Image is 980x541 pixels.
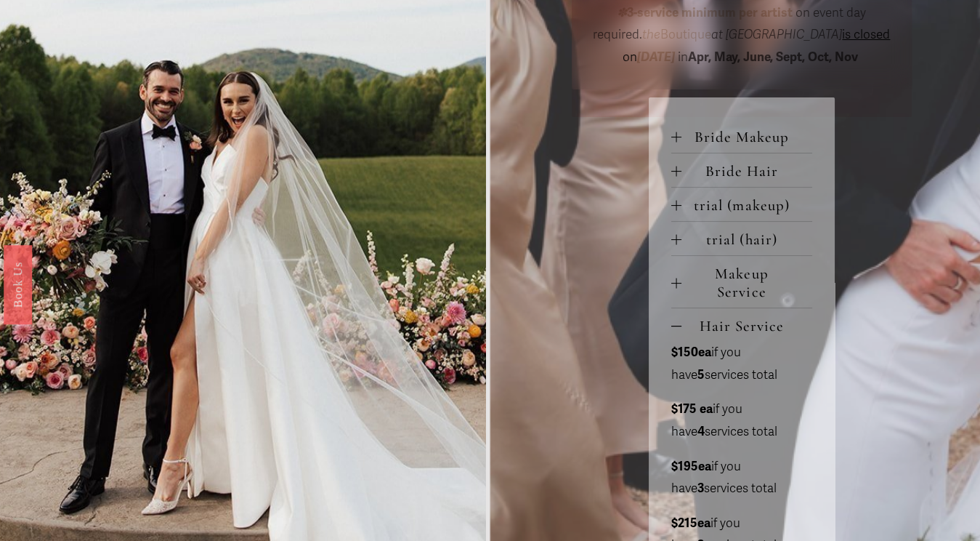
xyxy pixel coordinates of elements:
[711,27,842,42] em: at [GEOGRAPHIC_DATA]
[637,49,675,65] em: [DATE]
[627,5,793,20] strong: 3-service minimum per artist
[671,516,710,531] strong: $215ea
[32,51,187,65] p: Plugin is loading...
[697,481,704,496] strong: 3
[681,162,812,180] span: Bride Hair
[671,188,812,221] button: trial (makeup)
[671,222,812,255] button: trial (hair)
[22,85,47,110] a: Need help?
[592,2,891,69] p: on
[671,119,812,153] button: Bride Makeup
[681,317,812,335] span: Hair Service
[671,308,812,342] button: Hair Service
[671,345,711,360] strong: $150ea
[642,27,711,42] span: Boutique
[681,231,812,249] span: trial (hair)
[671,456,812,500] p: if you have services total
[675,49,861,65] span: in
[671,342,812,386] p: if you have services total
[32,36,187,51] p: Get ready!
[671,459,711,474] strong: $195ea
[671,398,812,443] p: if you have services total
[617,5,627,20] em: ✽
[671,153,812,187] button: Bride Hair
[671,256,812,308] button: Makeup Service
[681,128,812,146] span: Bride Makeup
[642,27,660,42] em: the
[4,245,32,324] a: Book Us
[671,401,713,417] strong: $175 ea
[697,424,705,439] strong: 4
[11,70,207,247] img: Rough Water SEO
[688,49,858,65] strong: Apr, May, June, Sept, Oct, Nov
[842,27,890,42] span: is closed
[102,11,116,25] img: SEOSpace
[681,196,812,215] span: trial (makeup)
[697,367,705,382] strong: 5
[681,265,812,301] span: Makeup Service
